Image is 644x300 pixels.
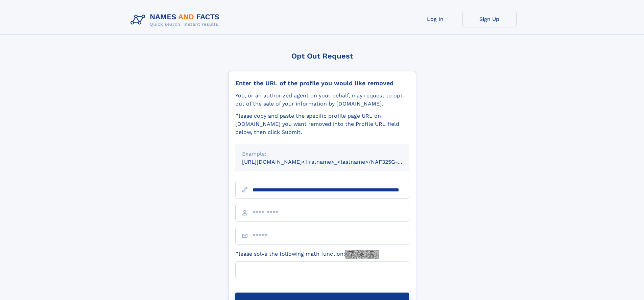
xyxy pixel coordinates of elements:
[235,250,379,259] label: Please solve the following math function:
[235,112,409,136] div: Please copy and paste the specific profile page URL on [DOMAIN_NAME] you want removed into the Pr...
[235,92,409,108] div: You, or an authorized agent on your behalf, may request to opt-out of the sale of your informatio...
[408,11,462,27] a: Log In
[242,150,402,158] div: Example:
[235,79,409,87] div: Enter the URL of the profile you would like removed
[228,52,416,60] div: Opt Out Request
[128,11,225,29] img: Logo Names and Facts
[242,159,422,165] small: [URL][DOMAIN_NAME]<firstname>_<lastname>/NAF325G-xxxxxxxx
[462,11,517,27] a: Sign Up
